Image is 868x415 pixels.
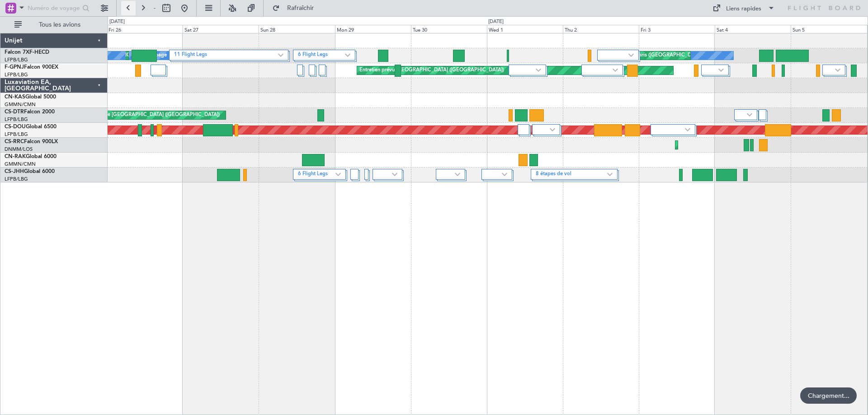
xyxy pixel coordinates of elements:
label: 6 Flight Legs [298,51,345,59]
img: arrow-gray.svg [550,128,555,131]
a: CS-RRCFalcon 900LX [5,139,58,145]
font: Falcon 2000 [24,109,55,115]
div: Tue 30 [411,25,487,33]
div: Fri 26 [107,25,183,33]
button: Tous les avions [10,18,98,32]
input: Numéro de voyage [28,1,80,15]
a: LFPB/LBG [5,56,28,63]
font: CS-DOU [5,124,26,130]
font: Rafraîchir [287,4,314,12]
img: arrow-gray.svg [685,128,690,131]
img: arrow-gray.svg [278,53,283,57]
img: arrow-gray.svg [835,68,840,72]
img: arrow-gray.svg [536,68,541,72]
font: CS-DTR [5,109,24,115]
font: Global 6500 [26,124,57,130]
font: CS-JHH [5,169,24,174]
a: LFPB/LBG [5,131,28,138]
font: Global 5000 [25,94,56,100]
div: Fri 3 [639,25,715,33]
font: Entretien prévu [GEOGRAPHIC_DATA] ([GEOGRAPHIC_DATA]) [359,68,504,73]
img: arrow-gray.svg [392,173,397,176]
img: arrow-gray.svg [718,68,724,72]
img: arrow-gray.svg [613,68,618,72]
font: Falcon 7X [5,50,29,55]
font: CN-KAS [5,94,25,100]
font: F-HECD [29,50,49,55]
font: Tous les avions [39,20,80,29]
a: DNMM/LOS [5,146,33,153]
font: CS-RRC [5,139,24,145]
button: Liens rapides [708,1,779,15]
div: Sat 27 [183,25,259,33]
label: 11 Flight Legs [174,51,278,59]
a: F-GPNJFalcon 900EX [5,65,58,70]
a: GMMN/CMN [5,161,36,168]
font: Falcon 900EX [24,65,58,70]
a: GMMN/CMN [5,101,36,108]
font: 8 étapes de vol [536,172,571,177]
a: LFPB/LBG [5,116,28,123]
font: Pas d'équipage [131,53,167,58]
img: arrow-gray.svg [455,173,460,176]
font: Maintenance planifiée [GEOGRAPHIC_DATA] ([GEOGRAPHIC_DATA]) [60,112,220,117]
font: F-GPNJ [5,65,24,70]
a: CS-DTRFalcon 2000 [5,109,55,115]
img: arrow-gray.svg [628,53,634,57]
font: - [154,4,156,12]
font: Liens rapides [726,5,761,13]
label: 6 Flight Legs [298,171,335,178]
font: Falcon 900LX [24,139,58,145]
div: Thu 2 [563,25,639,33]
div: [DATE] [488,18,504,26]
img: arrow-gray.svg [345,53,350,57]
font: Global 6000 [26,154,57,159]
font: CN-RAK [5,154,26,159]
a: CN-RAKGlobal 6000 [5,154,57,159]
img: arrow-gray.svg [747,113,752,117]
a: CS-JHHGlobal 6000 [5,169,55,174]
a: Falcon 7XF-HECD [5,50,49,55]
button: Rafraîchir [268,1,322,15]
div: Sun 5 [791,25,867,33]
font: Chargement... [808,392,849,400]
img: arrow-gray.svg [607,173,613,176]
a: LFPB/LBG [5,71,28,78]
div: Sun 28 [259,25,335,33]
font: Global 6000 [24,169,55,174]
div: Wed 1 [487,25,563,33]
img: arrow-gray.svg [335,173,341,176]
div: Sat 4 [715,25,791,33]
img: arrow-gray.svg [502,173,507,176]
font: Maintenance planifiée à [GEOGRAPHIC_DATA] ([PERSON_NAME]) [678,142,830,147]
a: CS-DOUGlobal 6500 [5,124,57,130]
a: LFPB/LBG [5,176,28,182]
div: [DATE] [109,18,125,26]
div: Mon 29 [335,25,411,33]
a: CN-KASGlobal 5000 [5,94,56,100]
font: AOG Maint Paris ([GEOGRAPHIC_DATA]) [608,53,703,58]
